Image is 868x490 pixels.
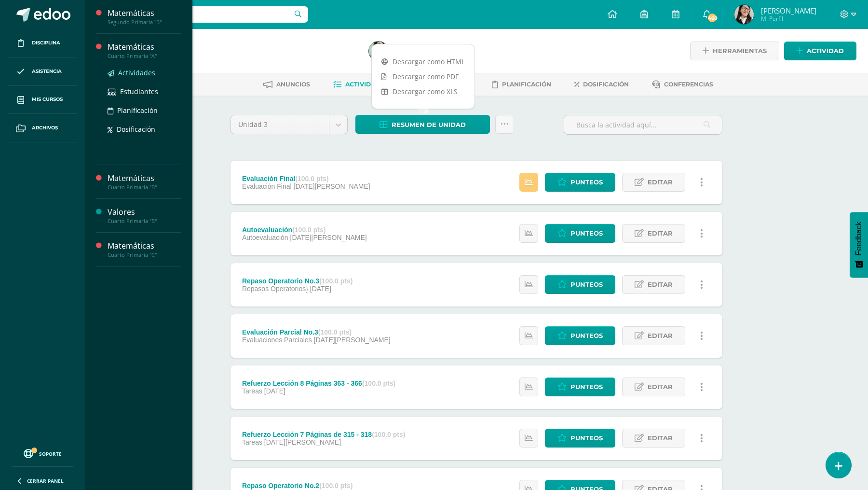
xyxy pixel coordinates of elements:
[570,173,603,191] span: Punteos
[292,226,325,234] strong: (100.0 pts)
[117,106,158,115] span: Planificación
[263,77,310,92] a: Anuncios
[372,69,475,84] a: Descargar como PDF
[238,115,322,134] span: Unidad 3
[492,77,551,92] a: Planificación
[545,378,615,396] a: Punteos
[242,379,395,387] div: Refuerzo Lección 8 Páginas 363 - 366
[242,482,353,490] div: Repaso Operatorio No.2
[108,252,181,258] div: Cuarto Primaria "C"
[319,277,353,285] strong: (100.0 pts)
[290,234,367,241] span: [DATE][PERSON_NAME]
[707,13,718,23] span: 460
[242,431,405,438] div: Refuerzo Lección 7 Páginas de 315 - 318
[242,438,262,446] span: Tareas
[264,438,341,446] span: [DATE][PERSON_NAME]
[117,125,155,134] span: Dosificación
[242,285,308,293] span: Repasos Operatorios}
[574,77,629,92] a: Dosificación
[372,84,475,99] a: Descargar como XLS
[648,276,673,294] span: Editar
[345,81,388,88] span: Actividades
[294,182,370,190] span: [DATE][PERSON_NAME]
[648,378,673,396] span: Editar
[264,387,285,395] span: [DATE]
[12,447,73,460] a: Soporte
[652,77,713,92] a: Conferencias
[545,275,615,294] a: Punteos
[333,77,388,92] a: Actividades
[108,207,181,218] div: Valores
[91,6,308,23] input: Busca un usuario...
[690,42,779,60] a: Herramientas
[242,175,370,182] div: Evaluación Final
[32,96,63,103] span: Mis cursos
[108,42,181,59] a: MatemáticasCuarto Primaria "A"
[231,115,347,134] a: Unidad 3
[761,6,816,15] span: [PERSON_NAME]
[242,182,292,190] span: Evaluación Final
[120,87,158,96] span: Estudiantes
[8,114,77,142] a: Archivos
[664,81,713,88] span: Conferencias
[108,184,181,191] div: Cuarto Primaria "B"
[108,105,181,116] a: Planificación
[713,42,767,60] span: Herramientas
[318,328,352,336] strong: (100.0 pts)
[108,124,181,135] a: Dosificación
[784,42,856,60] a: Actividad
[648,429,673,447] span: Editar
[310,285,331,293] span: [DATE]
[242,387,262,395] span: Tareas
[242,336,312,344] span: Evaluaciones Parciales
[108,67,181,78] a: Actividades
[108,19,181,26] div: Segundo Primaria "B"
[807,42,844,60] span: Actividad
[108,8,181,19] div: Matemáticas
[648,224,673,242] span: Editar
[372,54,475,69] a: Descargar como HTML
[242,277,353,285] div: Repaso Operatorio No.3
[32,39,60,47] span: Disciplina
[545,429,615,448] a: Punteos
[108,173,181,184] div: Matemáticas
[648,173,673,191] span: Editar
[648,327,673,345] span: Editar
[319,482,353,490] strong: (100.0 pts)
[355,115,490,134] a: Resumen de unidad
[850,212,868,278] button: Feedback - Mostrar encuesta
[570,224,603,242] span: Punteos
[295,175,328,182] strong: (100.0 pts)
[570,429,603,447] span: Punteos
[545,173,615,192] a: Punteos
[545,326,615,345] a: Punteos
[734,5,754,24] img: 5358fa9db8ffc193310ed9165011e703.png
[570,276,603,294] span: Punteos
[276,81,310,88] span: Anuncios
[242,234,288,241] span: Autoevaluación
[32,124,58,132] span: Archivos
[372,431,405,438] strong: (100.0 pts)
[8,29,77,57] a: Disciplina
[108,240,181,252] div: Matemáticas
[854,222,863,255] span: Feedback
[502,81,551,88] span: Planificación
[27,477,64,484] span: Cerrar panel
[242,226,367,234] div: Autoevaluación
[108,8,181,26] a: MatemáticasSegundo Primaria "B"
[8,86,77,114] a: Mis cursos
[108,42,181,53] div: Matemáticas
[108,173,181,191] a: MatemáticasCuarto Primaria "B"
[32,68,62,75] span: Asistencia
[242,328,391,336] div: Evaluación Parcial No.3
[118,68,155,77] span: Actividades
[761,14,816,23] span: Mi Perfil
[108,53,181,59] div: Cuarto Primaria "A"
[108,240,181,258] a: MatemáticasCuarto Primaria "C"
[108,86,181,97] a: Estudiantes
[570,327,603,345] span: Punteos
[314,336,391,344] span: [DATE][PERSON_NAME]
[122,53,357,62] div: Segundo Primaria 'B'
[8,57,77,86] a: Asistencia
[564,115,722,134] input: Busca la actividad aquí...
